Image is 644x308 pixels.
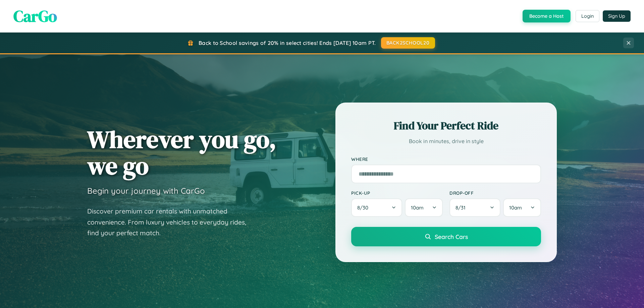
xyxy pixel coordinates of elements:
span: Search Cars [435,233,468,240]
span: 8 / 31 [455,204,469,211]
p: Book in minutes, drive in style [351,136,541,146]
label: Where [351,156,541,162]
label: Pick-up [351,190,443,196]
button: Search Cars [351,227,541,246]
h1: Wherever you go, we go [87,126,276,179]
button: 10am [405,198,443,217]
button: 8/30 [351,198,402,217]
button: 8/31 [449,198,500,217]
h2: Find Your Perfect Ride [351,118,541,133]
span: 8 / 30 [357,204,372,211]
h3: Begin your journey with CarGo [87,186,205,196]
span: 10am [509,204,522,211]
span: 10am [411,204,424,211]
label: Drop-off [449,190,541,196]
button: Become a Host [523,10,571,22]
button: 10am [503,198,541,217]
span: Back to School savings of 20% in select cities! Ends [DATE] 10am PT. [199,40,376,46]
button: Sign Up [603,10,631,22]
button: BACK2SCHOOL20 [381,37,435,49]
span: CarGo [13,5,57,27]
p: Discover premium car rentals with unmatched convenience. From luxury vehicles to everyday rides, ... [87,206,255,239]
button: Login [576,10,599,22]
